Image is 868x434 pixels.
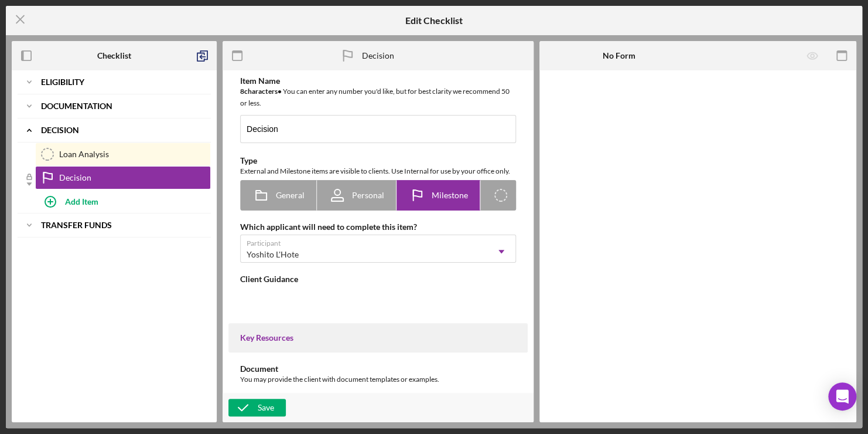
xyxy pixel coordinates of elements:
div: You may provide the client with document templates or examples. [240,374,516,385]
div: Type [240,156,516,165]
a: Decision [35,166,211,189]
div: Decision [362,51,394,60]
div: Which applicant will need to complete this item? [240,222,516,232]
div: External and Milestone items are visible to clients. Use Internal for use by your office only. [240,165,516,177]
span: Personal [352,191,384,200]
b: Checklist [97,51,131,60]
b: Transfer Funds [41,222,112,229]
span: General [276,191,305,200]
b: No Form [602,51,635,60]
div: Save [258,399,274,416]
div: You can enter any number you'd like, but for best clarity we recommend 50 or less. [240,86,516,109]
div: Decision [59,173,210,182]
h5: Edit Checklist [405,15,463,26]
b: Decision [41,127,79,134]
b: Eligibility [41,79,84,86]
div: Add Item [65,190,98,212]
div: Loan Analysis [59,150,210,159]
span: Milestone [432,191,468,200]
span: Internal [515,191,544,200]
div: Client Guidance [240,274,516,284]
button: Add Item [35,189,211,213]
b: Documentation [41,103,112,110]
a: Loan Analysis [35,143,211,166]
button: Save [228,399,286,416]
div: Key Resources [240,333,516,343]
div: Item Name [240,76,516,86]
b: 8 character s • [240,87,282,96]
div: Open Intercom Messenger [828,382,856,411]
div: Document [240,364,516,374]
div: Yoshito L'Hote [247,250,299,259]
